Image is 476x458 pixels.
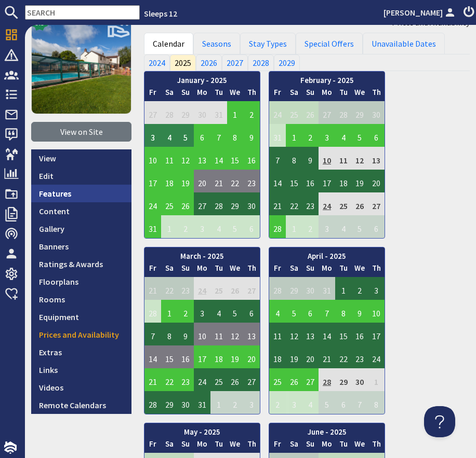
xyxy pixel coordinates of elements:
[352,262,368,277] th: We
[227,192,244,215] td: 29
[194,147,210,170] td: 13
[384,6,457,19] a: [PERSON_NAME]
[210,438,227,453] th: Tu
[194,300,210,323] td: 3
[352,192,368,215] td: 26
[269,170,286,192] td: 14
[352,438,368,453] th: We
[161,277,178,300] td: 22
[243,101,260,124] td: 2
[177,300,194,323] td: 2
[368,323,385,345] td: 17
[194,438,210,453] th: Mo
[335,391,352,414] td: 6
[368,215,385,238] td: 6
[319,101,335,124] td: 27
[31,185,131,202] a: Features
[161,87,178,102] th: Sa
[319,87,335,102] th: Mo
[227,87,244,102] th: We
[335,124,352,147] td: 4
[335,170,352,192] td: 18
[302,170,319,192] td: 16
[286,215,302,238] td: 1
[269,438,286,453] th: Fr
[144,368,161,391] td: 21
[302,345,319,368] td: 20
[368,101,385,124] td: 30
[319,300,335,323] td: 7
[243,368,260,391] td: 27
[161,323,178,345] td: 8
[177,215,194,238] td: 2
[319,262,335,277] th: Mo
[368,87,385,102] th: Th
[269,124,286,147] td: 31
[269,323,286,345] td: 11
[243,277,260,300] td: 27
[335,323,352,345] td: 15
[335,345,352,368] td: 22
[352,368,368,391] td: 30
[352,215,368,238] td: 5
[144,247,260,262] th: March - 2025
[352,323,368,345] td: 16
[302,323,319,345] td: 13
[161,262,178,277] th: Sa
[319,147,335,170] td: 10
[31,343,131,361] a: Extras
[144,54,170,71] a: 2024
[319,438,335,453] th: Mo
[286,192,302,215] td: 22
[144,345,161,368] td: 14
[144,101,161,124] td: 27
[177,124,194,147] td: 5
[227,323,244,345] td: 12
[177,438,194,453] th: Su
[269,247,385,262] th: April - 2025
[368,170,385,192] td: 20
[31,326,131,343] a: Prices and Availability
[302,215,319,238] td: 2
[352,391,368,414] td: 7
[194,101,210,124] td: 30
[269,345,286,368] td: 18
[368,192,385,215] td: 27
[269,147,286,170] td: 7
[177,345,194,368] td: 16
[194,87,210,102] th: Mo
[210,87,227,102] th: Tu
[243,345,260,368] td: 20
[144,438,161,453] th: Fr
[144,170,161,192] td: 17
[286,170,302,192] td: 15
[269,423,385,438] th: June - 2025
[194,345,210,368] td: 17
[161,170,178,192] td: 18
[177,323,194,345] td: 9
[286,300,302,323] td: 5
[319,345,335,368] td: 21
[210,277,227,300] td: 25
[335,215,352,238] td: 4
[177,87,194,102] th: Su
[210,391,227,414] td: 1
[210,192,227,215] td: 28
[177,101,194,124] td: 29
[286,262,302,277] th: Sa
[335,192,352,215] td: 25
[144,192,161,215] td: 24
[210,323,227,345] td: 11
[227,215,244,238] td: 5
[269,215,286,238] td: 28
[31,255,131,273] a: Ratings & Awards
[210,215,227,238] td: 4
[243,300,260,323] td: 6
[144,391,161,414] td: 28
[227,170,244,192] td: 22
[144,87,161,102] th: Fr
[31,149,131,167] a: View
[352,345,368,368] td: 23
[243,323,260,345] td: 13
[144,300,161,323] td: 28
